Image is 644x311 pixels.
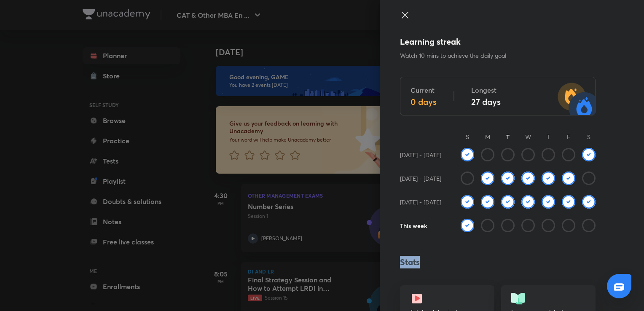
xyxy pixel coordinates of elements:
[411,85,437,95] h5: Current
[562,172,575,185] img: check rounded
[461,132,474,141] p: S
[481,195,494,209] img: check rounded
[582,148,596,161] img: check rounded
[461,148,474,161] img: check rounded
[400,174,441,183] h6: [DATE] - [DATE]
[562,195,575,209] img: check rounded
[501,195,515,209] img: check rounded
[461,219,474,232] img: check rounded
[461,195,474,209] img: check rounded
[521,172,535,185] img: check rounded
[400,256,596,268] h4: Stats
[562,132,575,141] p: F
[542,132,555,141] p: T
[471,85,501,95] h5: Longest
[521,132,535,141] p: W
[521,195,535,209] img: check rounded
[400,198,441,206] h6: [DATE] - [DATE]
[542,195,555,209] img: check rounded
[400,150,441,159] h6: [DATE] - [DATE]
[481,132,494,141] p: M
[400,35,596,48] h4: Learning streak
[471,97,501,107] h4: 27 days
[400,51,596,60] p: Watch 10 mins to achieve the daily goal
[501,172,515,185] img: check rounded
[582,195,596,209] img: check rounded
[542,172,555,185] img: check rounded
[501,132,515,141] h6: T
[400,221,427,230] h6: This week
[411,97,437,107] h4: 0 days
[557,79,595,115] img: streak
[481,172,494,185] img: check rounded
[582,132,596,141] p: S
